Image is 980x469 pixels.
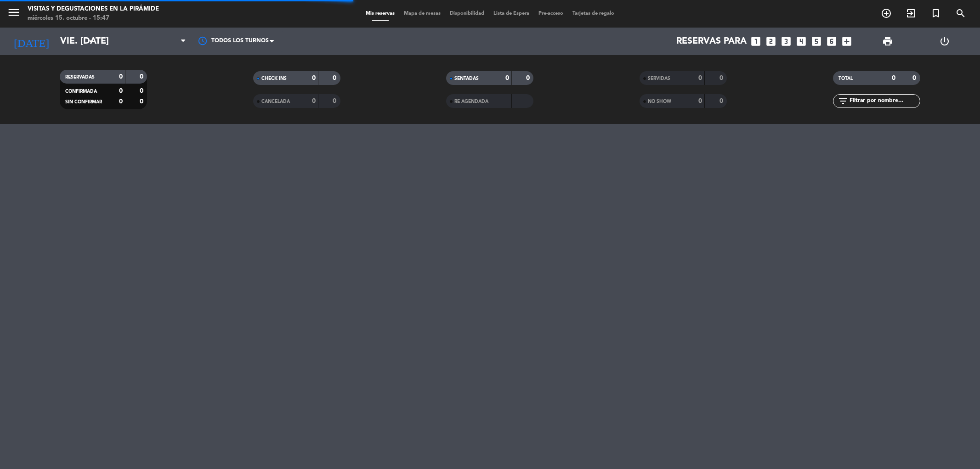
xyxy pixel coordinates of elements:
[7,31,56,51] i: [DATE]
[534,11,568,16] span: Pre-acceso
[333,98,338,104] strong: 0
[939,36,950,47] i: power_settings_new
[399,11,445,16] span: Mapa de mesas
[65,75,95,79] span: RESERVADAS
[445,11,489,16] span: Disponibilidad
[119,98,123,105] strong: 0
[140,88,145,94] strong: 0
[765,35,777,47] i: looks_two
[849,96,920,106] input: Filtrar por nombre...
[65,89,97,94] span: CONFIRMADA
[881,8,892,19] i: add_circle_outline
[7,6,21,23] button: menu
[916,28,973,55] div: LOG OUT
[312,98,316,104] strong: 0
[312,75,316,81] strong: 0
[648,99,671,104] span: NO SHOW
[119,88,123,94] strong: 0
[892,75,895,81] strong: 0
[719,75,725,81] strong: 0
[826,35,838,47] i: looks_6
[906,8,917,19] i: exit_to_app
[454,99,488,104] span: RE AGENDADA
[361,11,399,16] span: Mis reservas
[719,98,725,104] strong: 0
[489,11,534,16] span: Lista de Espera
[838,76,853,81] span: TOTAL
[261,76,287,81] span: CHECK INS
[882,36,893,47] span: print
[7,6,21,19] i: menu
[568,11,619,16] span: Tarjetas de regalo
[930,8,941,19] i: turned_in_not
[841,35,853,47] i: add_box
[65,100,102,104] span: SIN CONFIRMAR
[119,73,123,80] strong: 0
[261,99,290,104] span: CANCELADA
[955,8,966,19] i: search
[526,75,532,81] strong: 0
[28,5,159,14] div: Visitas y degustaciones en La Pirámide
[810,35,822,47] i: looks_5
[698,75,702,81] strong: 0
[750,35,762,47] i: looks_one
[912,75,918,81] strong: 0
[676,36,747,47] span: Reservas para
[85,36,96,47] i: arrow_drop_down
[795,35,807,47] i: looks_4
[505,75,509,81] strong: 0
[140,73,145,80] strong: 0
[698,98,702,104] strong: 0
[838,96,849,107] i: filter_list
[454,76,479,81] span: SENTADAS
[140,98,145,105] strong: 0
[333,75,338,81] strong: 0
[28,14,159,23] div: miércoles 15. octubre - 15:47
[780,35,792,47] i: looks_3
[648,76,670,81] span: SERVIDAS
